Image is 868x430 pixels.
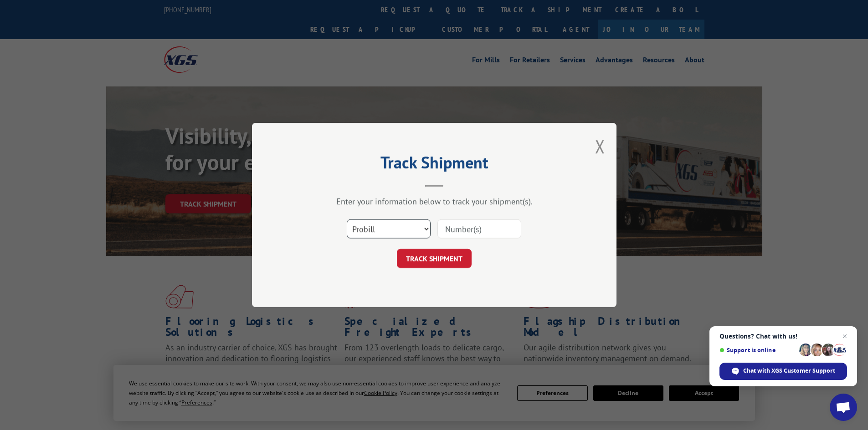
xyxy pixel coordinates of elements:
[719,347,796,354] span: Support is online
[719,333,847,340] span: Questions? Chat with us!
[719,363,847,380] div: Chat with XGS Customer Support
[830,394,857,421] div: Open chat
[743,367,835,375] span: Chat with XGS Customer Support
[595,134,605,158] button: Close modal
[298,156,571,173] h2: Track Shipment
[839,331,850,342] span: Close chat
[298,196,571,207] div: Enter your information below to track your shipment(s).
[437,219,521,238] input: Number(s)
[397,249,472,268] button: TRACK SHIPMENT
